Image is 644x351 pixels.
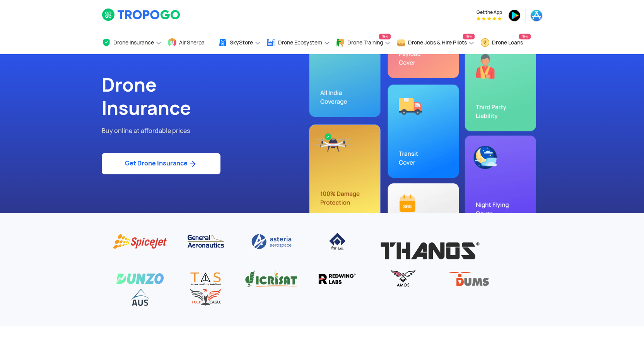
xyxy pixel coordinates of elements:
img: Dunzo [113,269,167,288]
a: Drone TrainingNew [336,31,391,54]
a: Get Drone Insurance [102,153,220,174]
span: Drone Loans [492,39,523,46]
a: Drone Ecosystem [266,31,330,54]
a: Drone Jobs & Hire PilotsNew [396,31,475,54]
img: Asteria aerospace [244,232,299,251]
a: Drone Insurance [102,31,162,54]
img: Vicrisat [244,269,299,288]
img: ic_playstore.png [508,9,521,22]
a: SkyStore [218,31,261,54]
span: New [519,34,531,39]
img: ic_appstore.png [530,9,543,22]
img: App Raking [477,17,502,20]
img: Tech Eagle [179,288,233,307]
img: AUS [113,288,167,307]
img: Spice Jet [113,232,167,251]
span: Air Sherpa [179,39,205,46]
img: General Aeronautics [179,232,233,251]
span: New [463,34,475,39]
span: Get the App [477,9,502,15]
a: Drone LoansNew [480,31,531,54]
p: Buy online at affordable prices [102,126,316,136]
span: Drone Training [347,39,383,46]
img: DUMS [442,269,496,288]
img: Thanos Technologies [376,232,484,269]
span: SkyStore [230,39,253,46]
span: New [379,34,391,39]
img: TAS [179,269,233,288]
span: Drone Jobs & Hire Pilots [408,39,467,46]
img: Redwing labs [310,269,364,288]
span: Drone Insurance [113,39,154,46]
h1: Drone Insurance [102,73,316,120]
img: ic_arrow_forward_blue.svg [188,159,197,169]
img: logoHeader.svg [102,8,181,21]
img: AMOS [376,269,430,288]
span: Drone Ecosystem [278,39,322,46]
img: IISCO Steel Plant [310,232,364,251]
a: Air Sherpa [167,31,212,54]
